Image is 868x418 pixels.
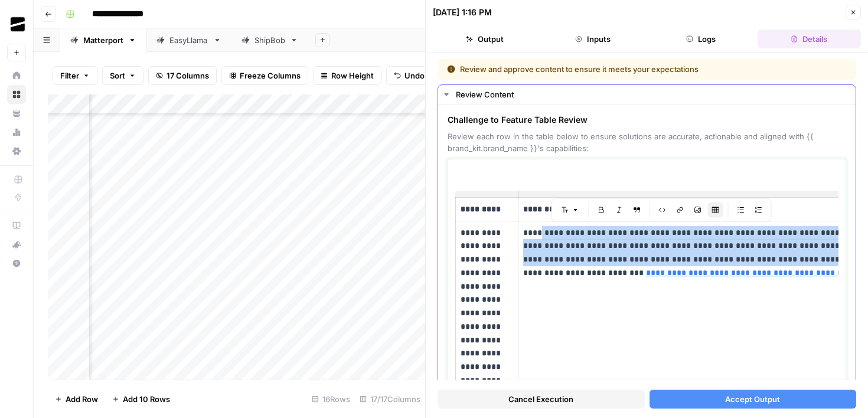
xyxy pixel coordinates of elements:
[433,30,536,48] button: Output
[123,393,170,405] span: Add 10 Rows
[448,114,846,126] span: Challenge to Feature Table Review
[725,393,780,405] span: Accept Output
[433,6,492,18] div: [DATE] 1:16 PM
[7,104,26,123] a: Your Data
[456,89,849,100] div: Review Content
[7,235,26,254] button: What's new?
[541,30,644,48] button: Inputs
[650,30,753,48] button: Logs
[448,130,846,154] span: Review each row in the table below to ensure solutions are accurate, actionable and aligned with ...
[7,9,26,39] button: Workspace: OGM
[105,390,177,409] button: Add 10 Rows
[60,28,146,52] a: Matterport
[221,66,308,85] button: Freeze Columns
[169,34,208,46] div: EasyLlama
[167,70,209,81] span: 17 Columns
[148,66,217,85] button: 17 Columns
[146,28,231,52] a: EasyLlama
[438,85,856,104] button: Review Content
[53,66,97,85] button: Filter
[231,28,308,52] a: ShipBob
[48,390,105,409] button: Add Row
[508,393,573,405] span: Cancel Execution
[650,390,857,409] button: Accept Output
[83,34,123,46] div: Matterport
[313,66,381,85] button: Row Height
[7,14,28,35] img: OGM Logo
[110,70,125,81] span: Sort
[8,236,25,253] div: What's new?
[7,254,26,273] button: Help + Support
[7,216,26,235] a: AirOps Academy
[60,70,79,81] span: Filter
[7,66,26,85] a: Home
[254,34,285,46] div: ShipBob
[7,142,26,161] a: Settings
[7,85,26,104] a: Browse
[240,70,301,81] span: Freeze Columns
[102,66,143,85] button: Sort
[447,63,773,75] div: Review and approve content to ensure it meets your expectations
[386,66,432,85] button: Undo
[7,123,26,142] a: Usage
[438,390,645,409] button: Cancel Execution
[307,390,355,409] div: 16 Rows
[331,70,374,81] span: Row Height
[66,393,98,405] span: Add Row
[404,70,425,81] span: Undo
[355,390,425,409] div: 17/17 Columns
[758,30,861,48] button: Details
